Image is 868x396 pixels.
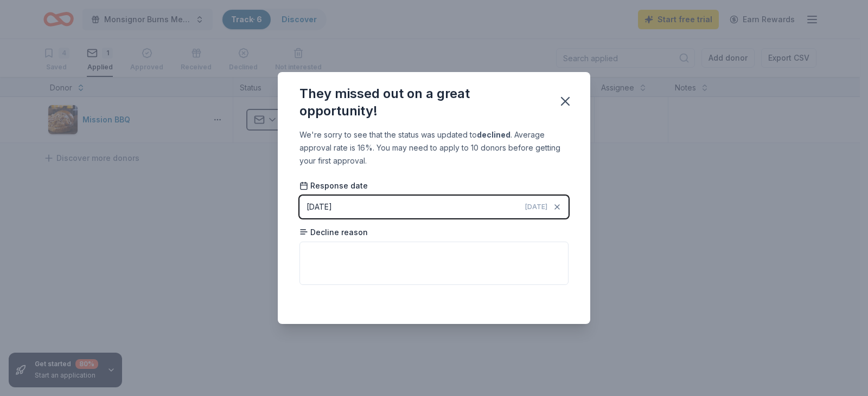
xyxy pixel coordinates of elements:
button: [DATE][DATE] [299,196,569,218]
span: Decline reason [299,227,368,238]
div: They missed out on a great opportunity! [299,85,545,120]
span: [DATE] [525,203,547,211]
b: declined [477,130,510,139]
div: We're sorry to see that the status was updated to . Average approval rate is 16%. You may need to... [299,128,569,167]
span: Response date [299,180,368,191]
div: [DATE] [307,200,332,213]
